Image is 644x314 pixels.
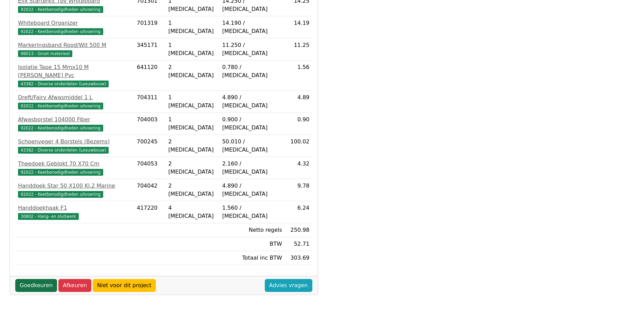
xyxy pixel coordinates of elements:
[168,116,217,132] div: 1 [MEDICAL_DATA]
[18,169,103,176] span: 92022 - Keetbenodigdheden uitvoering
[222,41,282,57] div: 11.250 / [MEDICAL_DATA]
[285,113,312,135] td: 0.90
[18,138,131,154] a: Schoenveger 4 Borstels (Bezems)43382 - Diverse onderdelen (Leeuwbouw)
[58,279,91,292] a: Afkeuren
[18,19,131,35] a: Whiteboard Organizer92022 - Keetbenodigdheden uitvoering
[222,19,282,35] div: 14.190 / [MEDICAL_DATA]
[220,237,285,251] td: BTW
[18,93,131,110] a: Dreft/Fairy Afwasmiddel 1 L92022 - Keetbenodigdheden uitvoering
[285,201,312,223] td: 6.24
[18,182,131,190] div: Handdoek Star 50 X100 Kl.2 Marine
[222,204,282,220] div: 1.560 / [MEDICAL_DATA]
[285,60,312,91] td: 1.56
[168,93,217,110] div: 1 [MEDICAL_DATA]
[134,16,166,38] td: 701319
[222,93,282,110] div: 4.890 / [MEDICAL_DATA]
[18,213,79,220] span: 30802 - Hang- en sluitwerk
[18,204,131,220] a: Handdoekhaak F130802 - Hang- en sluitwerk
[222,160,282,176] div: 2.160 / [MEDICAL_DATA]
[18,191,103,198] span: 92022 - Keetbenodigdheden uitvoering
[222,63,282,80] div: 0.780 / [MEDICAL_DATA]
[18,147,109,154] span: 43382 - Diverse onderdelen (Leeuwbouw)
[168,63,217,80] div: 2 [MEDICAL_DATA]
[18,182,131,198] a: Handdoek Star 50 X100 Kl.2 Marine92022 - Keetbenodigdheden uitvoering
[134,179,166,201] td: 704042
[285,237,312,251] td: 52.71
[18,116,131,132] a: Afwasborstel 104000 Fiber92022 - Keetbenodigdheden uitvoering
[18,41,131,49] div: Markeringsband Rood/Wit 500 M
[15,279,57,292] a: Goedkeuren
[18,19,131,27] div: Whiteboard Organizer
[285,223,312,237] td: 250.98
[265,279,312,292] a: Advies vragen
[18,103,103,109] span: 92022 - Keetbenodigdheden uitvoering
[134,157,166,179] td: 704053
[18,125,103,132] span: 92022 - Keetbenodigdheden uitvoering
[285,179,312,201] td: 9.78
[285,157,312,179] td: 4.32
[168,138,217,154] div: 2 [MEDICAL_DATA]
[18,116,131,124] div: Afwasborstel 104000 Fiber
[18,204,131,212] div: Handdoekhaak F1
[134,60,166,91] td: 641120
[18,160,131,176] a: Theedoek Geblokt 70 X70 Cm92022 - Keetbenodigdheden uitvoering
[222,116,282,132] div: 0.900 / [MEDICAL_DATA]
[134,91,166,113] td: 704311
[134,113,166,135] td: 704003
[285,251,312,265] td: 303.69
[168,204,217,220] div: 4 [MEDICAL_DATA]
[93,279,156,292] a: Niet voor dit project
[18,63,131,88] a: Isolatie Tape 15 Mmx10 M [PERSON_NAME] Pvc43382 - Diverse onderdelen (Leeuwbouw)
[18,50,72,57] span: 96013 - Groot materieel
[168,19,217,35] div: 1 [MEDICAL_DATA]
[18,93,131,102] div: Dreft/Fairy Afwasmiddel 1 L
[168,182,217,198] div: 2 [MEDICAL_DATA]
[285,38,312,60] td: 11.25
[18,160,131,168] div: Theedoek Geblokt 70 X70 Cm
[168,41,217,57] div: 1 [MEDICAL_DATA]
[18,81,109,87] span: 43382 - Diverse onderdelen (Leeuwbouw)
[285,135,312,157] td: 100.02
[18,6,103,13] span: 92022 - Keetbenodigdheden uitvoering
[18,41,131,57] a: Markeringsband Rood/Wit 500 M96013 - Groot materieel
[168,160,217,176] div: 2 [MEDICAL_DATA]
[222,182,282,198] div: 4.890 / [MEDICAL_DATA]
[134,135,166,157] td: 700245
[222,138,282,154] div: 50.010 / [MEDICAL_DATA]
[285,91,312,113] td: 4.89
[285,16,312,38] td: 14.19
[134,201,166,223] td: 417220
[220,251,285,265] td: Totaal inc BTW
[220,223,285,237] td: Netto regels
[134,38,166,60] td: 345171
[18,63,131,80] div: Isolatie Tape 15 Mmx10 M [PERSON_NAME] Pvc
[18,138,131,146] div: Schoenveger 4 Borstels (Bezems)
[18,28,103,35] span: 92022 - Keetbenodigdheden uitvoering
